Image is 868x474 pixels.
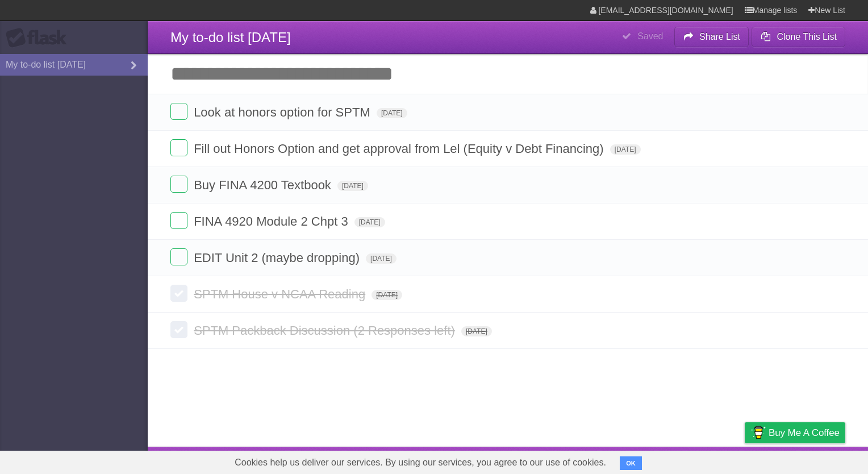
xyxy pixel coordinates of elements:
[691,450,716,471] a: Terms
[699,32,740,41] b: Share List
[170,139,187,156] label: Done
[223,451,617,474] span: Cookies help us deliver our services. By using our services, you agree to our use of cookies.
[372,290,402,300] span: [DATE]
[337,181,368,191] span: [DATE]
[377,108,407,118] span: [DATE]
[194,178,334,192] span: Buy FINA 4200 Textbook
[194,142,606,156] span: Fill out Honors Option and get approval from Lel (Equity v Debt Financing)
[194,323,458,338] span: SPTM Packback Discussion (2 Responses left)
[194,214,351,228] span: FINA 4920 Module 2 Chpt 3
[170,248,187,265] label: Done
[170,176,187,193] label: Done
[170,30,291,45] span: My to-do list [DATE]
[461,326,492,336] span: [DATE]
[170,212,187,229] label: Done
[6,28,74,48] div: Flask
[620,456,642,470] button: OK
[730,450,759,471] a: Privacy
[170,103,187,120] label: Done
[194,105,373,119] span: Look at honors option for SPTM
[194,251,362,265] span: EDIT Unit 2 (maybe dropping)
[631,450,677,471] a: Developers
[354,217,385,227] span: [DATE]
[674,27,749,47] button: Share List
[769,423,840,443] span: Buy me a coffee
[170,285,187,302] label: Done
[752,27,845,47] button: Clone This List
[774,450,845,471] a: Suggest a feature
[777,32,837,41] b: Clone This List
[750,423,766,442] img: Buy me a coffee
[194,287,368,301] span: SPTM House v NCAA Reading
[745,422,845,443] a: Buy me a coffee
[594,450,617,471] a: About
[610,144,641,155] span: [DATE]
[366,253,397,264] span: [DATE]
[637,31,663,41] b: Saved
[170,321,187,338] label: Done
